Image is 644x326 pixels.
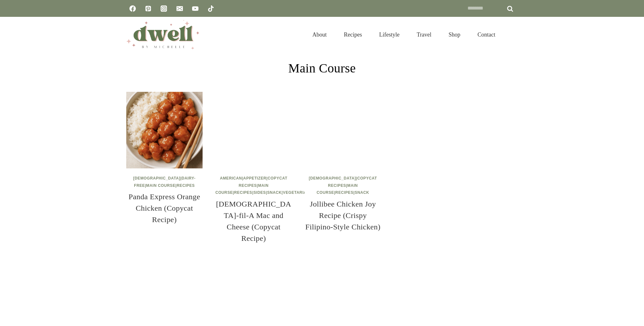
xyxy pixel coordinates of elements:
[128,193,200,224] a: Panda Express Orange Chicken (Copycat Recipe)
[288,59,356,78] h1: Main Course
[469,24,504,46] a: Contact
[157,2,170,15] a: Instagram
[189,2,202,15] a: YouTube
[355,190,369,195] a: Snack
[440,24,469,46] a: Shop
[204,2,217,15] a: TikTok
[126,20,199,49] img: DWELL by michelle
[304,24,335,46] a: About
[267,190,282,195] a: Snack
[146,183,176,188] a: Main Course
[283,190,310,195] a: Vegetarian
[328,176,377,188] a: Copycat Recipes
[309,176,356,180] a: [DEMOGRAPHIC_DATA]
[408,24,440,46] a: Travel
[133,176,196,188] span: | | |
[335,24,370,46] a: Recipes
[220,176,242,180] a: American
[134,176,196,188] a: Dairy-Free
[177,183,195,188] a: Recipes
[335,190,353,195] a: Recipes
[305,92,381,168] img: Jollibee Chicken Joy Recipe (Crispy Filipino-Style Chicken)
[126,2,139,15] a: Facebook
[126,92,203,168] img: Panda Express Orange Chicken (Copycat Recipe)
[304,24,504,46] nav: Primary Navigation
[309,176,377,195] span: | | | |
[253,190,266,195] a: Sides
[216,200,291,242] a: [DEMOGRAPHIC_DATA]-fil-A Mac and Cheese (Copycat Recipe)
[243,176,267,180] a: Appetizer
[142,2,155,15] a: Pinterest
[215,176,309,195] span: | | | | | | |
[173,2,186,15] a: Email
[507,29,518,40] button: View Search Form
[305,200,381,231] a: Jollibee Chicken Joy Recipe (Crispy Filipino-Style Chicken)
[239,176,287,188] a: Copycat Recipes
[215,92,292,168] img: Chick-fil-A Mac and Cheese (Copycat Recipe)
[370,24,408,46] a: Lifestyle
[133,176,180,180] a: [DEMOGRAPHIC_DATA]
[234,190,252,195] a: Recipes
